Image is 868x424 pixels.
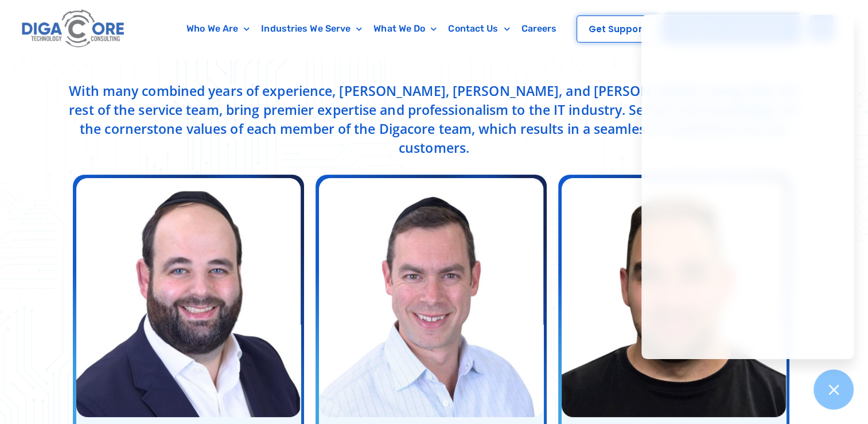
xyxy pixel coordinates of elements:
img: Digacore logo 1 [19,6,129,52]
p: With many combined years of experience, [PERSON_NAME], [PERSON_NAME], and [PERSON_NAME], along wi... [67,82,801,157]
iframe: Chatgenie Messenger [641,14,854,359]
a: Get Support [577,16,658,43]
a: What We Do [368,16,442,42]
img: Nathan Berger - Chief Technology Officer (CTO) [319,178,543,417]
a: Contact Us [442,16,515,42]
a: Careers [516,16,563,42]
span: Get Support [589,25,646,33]
a: Industries We Serve [255,16,368,42]
nav: Menu [174,16,569,42]
img: Abe-Kramer - Chief Executive Officer (CEO) [76,178,301,417]
img: Jacob Berezin - Chief Revenue Officer (CRO) [562,178,786,417]
span: Our Service Team [353,29,515,60]
a: Who We Are [181,16,255,42]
